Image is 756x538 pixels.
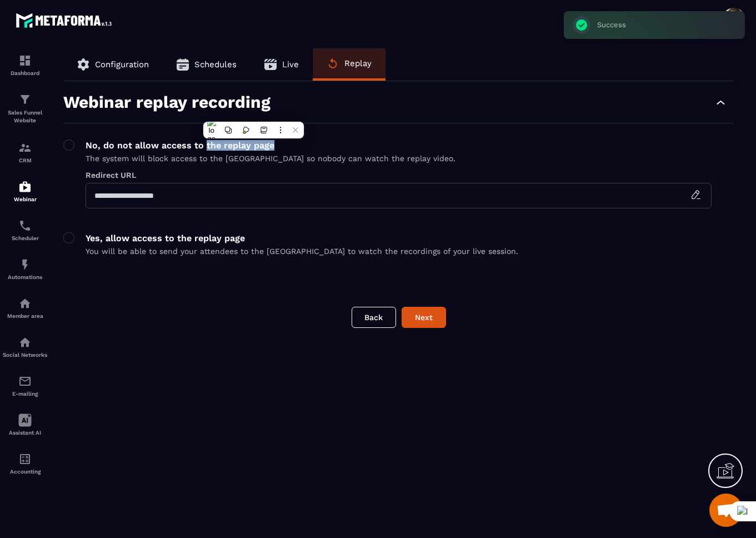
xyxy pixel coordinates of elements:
a: formationformationCRM [3,133,47,172]
p: CRM [3,157,47,163]
p: Webinar replay recording [63,92,271,112]
button: Back [352,307,396,328]
p: Yes, allow access to the replay page [86,233,518,243]
a: formationformationSales Funnel Website [3,84,47,133]
a: automationsautomationsMember area [3,288,47,327]
p: Scheduler [3,235,47,241]
span: Configuration [95,59,149,69]
p: Webinar [3,196,47,202]
img: formation [18,54,32,67]
img: accountant [18,452,32,466]
button: Schedules [163,48,251,81]
img: automations [18,180,32,193]
a: automationsautomationsAutomations [3,250,47,288]
img: formation [18,141,32,155]
a: schedulerschedulerScheduler [3,211,47,250]
a: formationformationDashboard [3,46,47,84]
a: Assistant AI [3,405,47,444]
p: You will be able to send your attendees to the [GEOGRAPHIC_DATA] to watch the recordings of your ... [86,247,518,256]
p: Dashboard [3,70,47,76]
p: Automations [3,274,47,280]
span: Live [282,59,299,69]
img: logo [16,10,116,31]
button: Next [402,307,446,328]
p: No, do not allow access to the replay page [86,140,455,151]
a: accountantaccountantAccounting [3,444,47,483]
img: social-network [18,336,32,349]
img: automations [18,297,32,310]
p: Member area [3,313,47,319]
label: Redirect URL [86,171,136,180]
button: Replay [313,48,385,78]
img: scheduler [18,219,32,232]
p: The system will block access to the [GEOGRAPHIC_DATA] so nobody can watch the replay video. [86,154,455,163]
p: Social Networks [3,352,47,358]
button: Configuration [63,48,163,81]
a: social-networksocial-networkSocial Networks [3,327,47,366]
a: automationsautomationsWebinar [3,172,47,211]
span: Schedules [194,59,237,69]
img: automations [18,258,32,271]
p: Accounting [3,469,47,475]
p: E-mailing [3,391,47,397]
img: email [18,375,32,388]
div: Mở cuộc trò chuyện [709,494,743,527]
p: Sales Funnel Website [3,109,47,124]
span: Replay [344,58,372,68]
a: emailemailE-mailing [3,366,47,405]
button: Live [251,48,313,81]
img: formation [18,93,32,106]
p: Assistant AI [3,430,47,436]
